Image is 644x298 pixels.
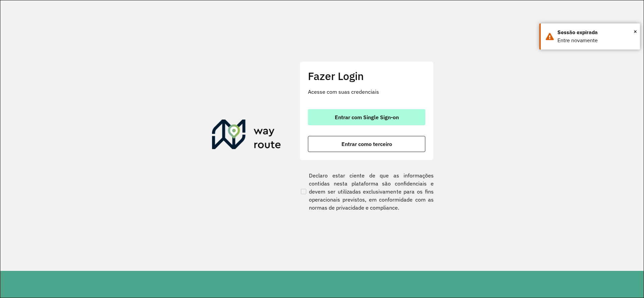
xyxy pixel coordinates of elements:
[634,26,637,36] span: ×
[308,136,425,152] button: button
[341,141,392,147] span: Entrar como terceiro
[308,70,425,82] h2: Fazer Login
[557,28,635,36] div: Sessão expirada
[308,88,425,96] p: Acesse com suas credenciais
[634,26,637,36] button: Close
[212,120,281,152] img: Roteirizador AmbevTech
[300,171,434,212] label: Declaro estar ciente de que as informações contidas nesta plataforma são confidenciais e devem se...
[335,115,399,120] span: Entrar com Single Sign-on
[557,36,635,45] div: Entre novamente
[308,109,425,125] button: button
